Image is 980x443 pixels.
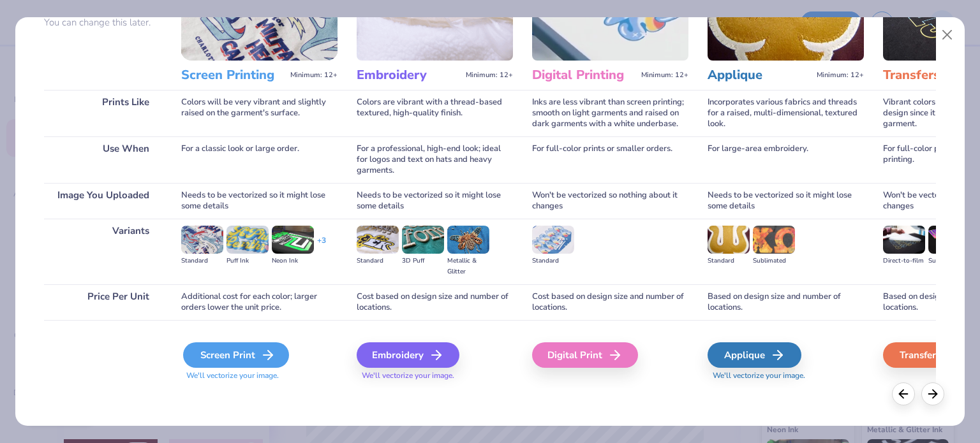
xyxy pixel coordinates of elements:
[532,136,688,183] div: For full-color prints or smaller orders.
[44,90,162,136] div: Prints Like
[708,226,750,254] img: Standard
[532,67,636,84] h3: Digital Printing
[883,226,925,254] img: Direct-to-film
[181,90,338,136] div: Colors will be very vibrant and slightly raised on the garment's surface.
[44,183,162,219] div: Image You Uploaded
[272,226,314,254] img: Neon Ink
[753,226,795,254] img: Sublimated
[447,256,489,277] div: Metallic & Glitter
[183,342,289,368] div: Screen Print
[928,256,970,266] div: Supacolor
[357,67,461,84] h3: Embroidery
[317,235,326,257] div: + 3
[44,136,162,183] div: Use When
[226,256,269,266] div: Puff Ink
[44,284,162,320] div: Price Per Unit
[708,342,801,368] div: Applique
[357,256,399,266] div: Standard
[181,284,338,320] div: Additional cost for each color; larger orders lower the unit price.
[402,256,444,266] div: 3D Puff
[817,71,864,80] span: Minimum: 12+
[357,226,399,254] img: Standard
[181,183,338,219] div: Needs to be vectorized so it might lose some details
[357,370,513,381] span: We'll vectorize your image.
[532,183,688,219] div: Won't be vectorized so nothing about it changes
[44,219,162,284] div: Variants
[708,183,864,219] div: Needs to be vectorized so it might lose some details
[181,256,223,266] div: Standard
[532,90,688,136] div: Inks are less vibrant than screen printing; smooth on light garments and raised on dark garments ...
[181,67,285,84] h3: Screen Printing
[357,342,459,368] div: Embroidery
[402,226,444,254] img: 3D Puff
[708,67,812,84] h3: Applique
[272,256,314,266] div: Neon Ink
[928,226,970,254] img: Supacolor
[708,136,864,183] div: For large-area embroidery.
[357,90,513,136] div: Colors are vibrant with a thread-based textured, high-quality finish.
[883,342,977,368] div: Transfers
[641,71,688,80] span: Minimum: 12+
[357,284,513,320] div: Cost based on design size and number of locations.
[532,256,574,266] div: Standard
[181,226,223,254] img: Standard
[708,370,864,381] span: We'll vectorize your image.
[447,226,489,254] img: Metallic & Glitter
[532,284,688,320] div: Cost based on design size and number of locations.
[357,183,513,219] div: Needs to be vectorized so it might lose some details
[181,136,338,183] div: For a classic look or large order.
[44,17,162,28] p: You can change this later.
[532,226,574,254] img: Standard
[532,342,638,368] div: Digital Print
[935,23,960,47] button: Close
[357,136,513,183] div: For a professional, high-end look; ideal for logos and text on hats and heavy garments.
[708,90,864,136] div: Incorporates various fabrics and threads for a raised, multi-dimensional, textured look.
[708,284,864,320] div: Based on design size and number of locations.
[753,256,795,266] div: Sublimated
[290,71,338,80] span: Minimum: 12+
[708,256,750,266] div: Standard
[883,256,925,266] div: Direct-to-film
[181,370,338,381] span: We'll vectorize your image.
[466,71,513,80] span: Minimum: 12+
[226,226,269,254] img: Puff Ink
